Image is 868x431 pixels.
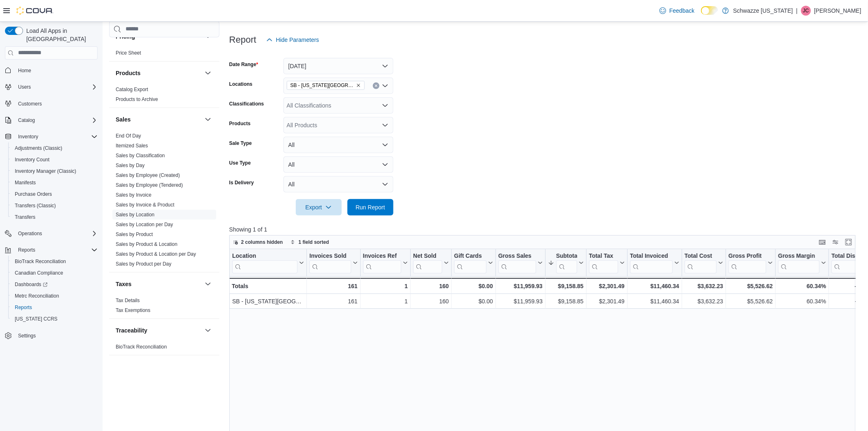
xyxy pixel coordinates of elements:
div: Traceability [109,342,219,355]
span: Sales by Invoice & Product [116,201,174,208]
button: [US_STATE] CCRS [8,313,101,325]
div: Gross Margin [778,252,820,273]
button: All [283,156,393,173]
span: Dark Mode [701,15,701,15]
button: Operations [15,229,46,238]
button: Total Invoiced [630,252,679,273]
button: Clear input [373,83,379,89]
div: Totals [232,281,304,291]
button: Inventory Count [8,154,101,165]
a: Canadian Compliance [11,268,66,278]
div: $11,959.93 [498,281,542,291]
button: 1 field sorted [287,237,333,247]
div: Taxes [109,295,219,318]
button: Traceability [116,326,201,334]
button: Open list of options [382,122,388,128]
a: Sales by Invoice & Product [116,202,174,207]
button: Purchase Orders [8,188,101,200]
div: Location [232,252,297,260]
div: Total Invoiced [630,252,672,260]
span: Purchase Orders [11,189,98,199]
button: Users [2,81,101,93]
a: Tax Exemptions [116,307,151,313]
a: Purchase Orders [11,189,55,199]
div: Gift Cards [454,252,487,260]
button: Inventory [15,132,41,142]
a: Sales by Employee (Tendered) [116,182,183,188]
label: Is Delivery [229,179,254,186]
span: Sales by Employee (Tendered) [116,181,183,188]
button: Run Report [347,199,393,215]
span: Washington CCRS [11,314,98,324]
a: Sales by Product [116,231,153,237]
div: Gift Card Sales [454,252,487,273]
button: Adjustments (Classic) [8,142,101,154]
a: Sales by Product & Location [116,241,178,247]
span: Settings [15,330,98,341]
input: Dark Mode [701,6,718,15]
div: $3,632.23 [685,281,723,291]
a: Settings [15,331,39,341]
p: [PERSON_NAME] [814,6,861,16]
a: Home [15,66,34,76]
div: Location [232,252,297,273]
a: Price Sheet [116,50,141,55]
div: $11,959.93 [498,296,543,306]
h3: Report [229,35,256,45]
button: Canadian Compliance [8,267,101,279]
button: Hide Parameters [263,32,322,48]
span: Reports [15,304,32,311]
button: Display options [831,237,841,247]
div: Invoices Ref [363,252,401,273]
button: Pricing [203,31,213,41]
div: $0.00 [454,296,493,306]
div: Invoices Sold [309,252,351,273]
button: All [283,137,393,153]
button: Inventory [2,131,101,142]
a: Customers [15,99,45,109]
div: SB - [US_STATE][GEOGRAPHIC_DATA] [232,296,304,306]
span: Home [18,67,31,74]
a: Transfers (Classic) [11,201,59,211]
div: Gross Sales [498,252,536,260]
span: Sales by Day [116,162,145,168]
span: Transfers [15,214,35,220]
button: [DATE] [283,58,393,74]
button: Total Tax [589,252,624,273]
div: Gross Margin [778,252,820,260]
span: BioTrack Reconciliation [116,343,167,350]
span: Users [18,84,31,90]
span: Sales by Location [116,211,155,218]
span: SB - Colorado Springs [287,81,365,90]
button: Net Sold [413,252,449,273]
button: Manifests [8,177,101,188]
span: [US_STATE] CCRS [15,316,57,322]
div: Total Cost [685,252,717,273]
span: Inventory Count [15,156,50,163]
button: Products [116,69,201,77]
div: $0.00 [454,281,493,291]
button: Location [232,252,304,273]
span: BioTrack Reconciliation [11,257,98,266]
span: Itemized Sales [116,142,148,149]
label: Products [229,120,251,127]
div: $2,301.49 [589,296,624,306]
button: All [283,176,393,193]
a: BioTrack Reconciliation [11,257,69,266]
a: Transfers [11,212,39,222]
span: Purchase Orders [15,191,52,197]
span: Run Report [356,203,385,211]
span: Sales by Invoice [116,191,151,198]
label: Date Range [229,61,258,68]
a: Sales by Classification [116,152,165,158]
span: Sales by Product & Location [116,241,178,247]
div: Gross Sales [498,252,536,273]
span: Metrc Reconciliation [11,291,98,301]
button: Invoices Sold [309,252,357,273]
a: Sales by Product & Location per Day [116,251,196,257]
a: Sales by Day [116,162,145,168]
button: Remove SB - Colorado Springs from selection in this group [356,83,361,88]
span: 1 field sorted [299,239,329,245]
a: Inventory Count [11,155,53,165]
button: Operations [2,228,101,239]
